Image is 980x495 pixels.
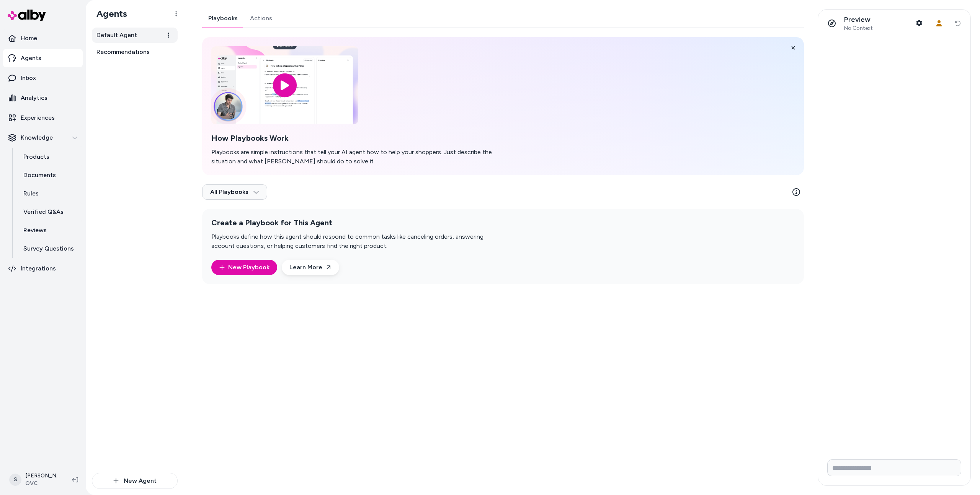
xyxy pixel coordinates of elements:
h1: Agents [90,8,127,20]
input: Write your prompt here [827,459,961,476]
a: Experiences [3,109,83,127]
a: Analytics [3,89,83,107]
p: Rules [23,189,39,198]
p: Agents [21,54,41,63]
a: Inbox [3,69,83,87]
p: Playbooks are simple instructions that tell your AI agent how to help your shoppers. Just describ... [211,148,505,166]
a: Learn More [282,260,339,275]
a: Default Agent [92,28,178,43]
a: Recommendations [92,44,178,60]
p: Integrations [21,264,56,273]
a: New Playbook [219,263,269,272]
a: Survey Questions [16,239,83,258]
a: Home [3,29,83,47]
p: [PERSON_NAME] [25,472,60,480]
img: alby Logo [8,10,46,21]
span: S [9,474,21,486]
p: Analytics [21,93,47,103]
span: No Context [844,25,873,32]
p: Preview [844,15,873,24]
a: Integrations [3,259,83,278]
p: Verified Q&As [23,207,64,217]
p: Home [21,34,37,43]
button: New Playbook [211,260,277,275]
button: All Playbooks [202,184,267,200]
span: QVC [25,480,60,487]
p: Products [23,152,49,161]
span: Recommendations [96,47,150,57]
p: Playbooks define how this agent should respond to common tasks like canceling orders, answering a... [211,232,505,251]
button: S[PERSON_NAME]QVC [5,467,66,492]
p: Inbox [21,73,36,83]
a: Rules [16,184,83,203]
a: Playbooks [202,9,244,28]
a: Agents [3,49,83,67]
a: Reviews [16,221,83,239]
p: Experiences [21,113,55,122]
a: Actions [244,9,278,28]
p: Documents [23,171,56,180]
span: Default Agent [96,31,137,40]
a: Products [16,148,83,166]
span: All Playbooks [210,188,259,196]
a: Documents [16,166,83,184]
button: New Agent [92,473,178,489]
a: Verified Q&As [16,203,83,221]
p: Survey Questions [23,244,74,253]
p: Knowledge [21,133,53,142]
h2: Create a Playbook for This Agent [211,218,505,228]
button: Knowledge [3,129,83,147]
p: Reviews [23,226,47,235]
h2: How Playbooks Work [211,134,505,143]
